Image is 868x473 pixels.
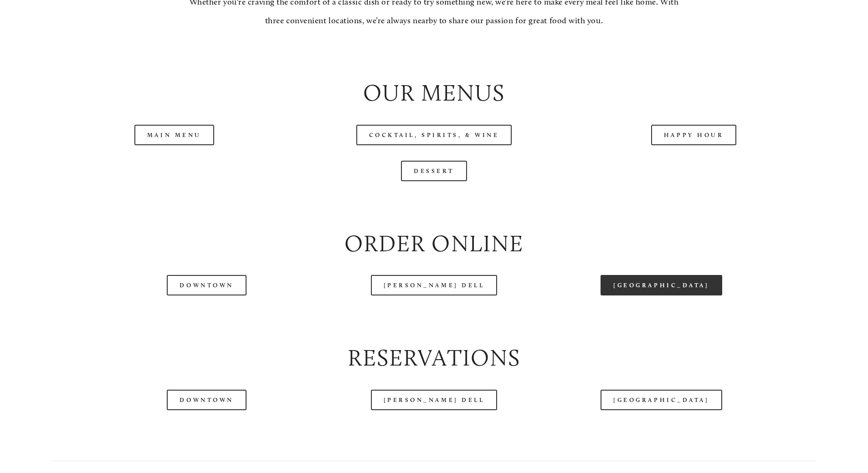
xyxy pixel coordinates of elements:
[52,77,816,109] h2: Our Menus
[601,275,722,295] a: [GEOGRAPHIC_DATA]
[52,342,816,374] h2: Reservations
[371,390,498,410] a: [PERSON_NAME] Dell
[52,228,816,260] h2: Order Online
[651,125,737,145] a: Happy Hour
[401,161,467,181] a: Dessert
[371,275,498,295] a: [PERSON_NAME] Dell
[167,390,246,410] a: Downtown
[356,125,512,145] a: Cocktail, Spirits, & Wine
[601,390,722,410] a: [GEOGRAPHIC_DATA]
[167,275,246,295] a: Downtown
[134,125,214,145] a: Main Menu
